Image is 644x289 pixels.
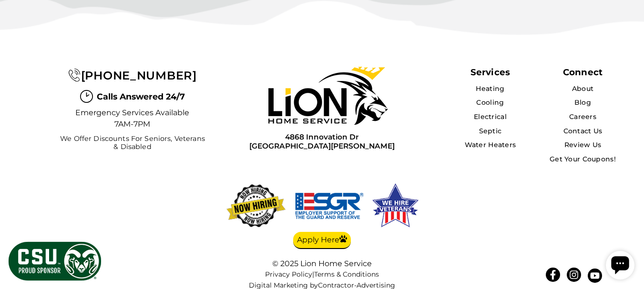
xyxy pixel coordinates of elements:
[265,270,312,279] a: Privacy Policy
[550,155,616,163] a: Get Your Coupons!
[470,67,510,78] span: Services
[293,232,351,249] a: Apply Here
[249,132,395,151] a: 4868 Innovation Dr[GEOGRAPHIC_DATA][PERSON_NAME]
[476,84,504,93] a: Heating
[7,240,102,282] img: CSU Sponsor Badge
[68,69,196,82] a: [PHONE_NUMBER]
[572,84,593,93] a: About
[97,90,185,103] span: Calls Answered 24/7
[81,69,197,82] span: [PHONE_NUMBER]
[294,182,365,229] img: We hire veterans
[574,98,591,107] a: Blog
[371,182,419,229] img: We hire veterans
[314,270,379,279] a: Terms & Conditions
[227,259,418,268] div: © 2025 Lion Home Service
[249,141,395,150] span: [GEOGRAPHIC_DATA][PERSON_NAME]
[474,112,507,121] a: Electrical
[4,4,32,32] div: Open chat widget
[564,140,602,149] a: Review Us
[476,98,504,107] a: Cooling
[57,135,207,151] span: We Offer Discounts for Seniors, Veterans & Disabled
[249,132,395,141] span: 4868 Innovation Dr
[224,182,288,229] img: now-hiring
[465,140,516,149] a: Water Heaters
[569,112,596,121] a: Careers
[563,67,603,78] div: Connect
[563,127,603,135] a: Contact Us
[75,107,190,130] span: Emergency Services Available 7AM-7PM
[479,127,502,135] a: Septic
